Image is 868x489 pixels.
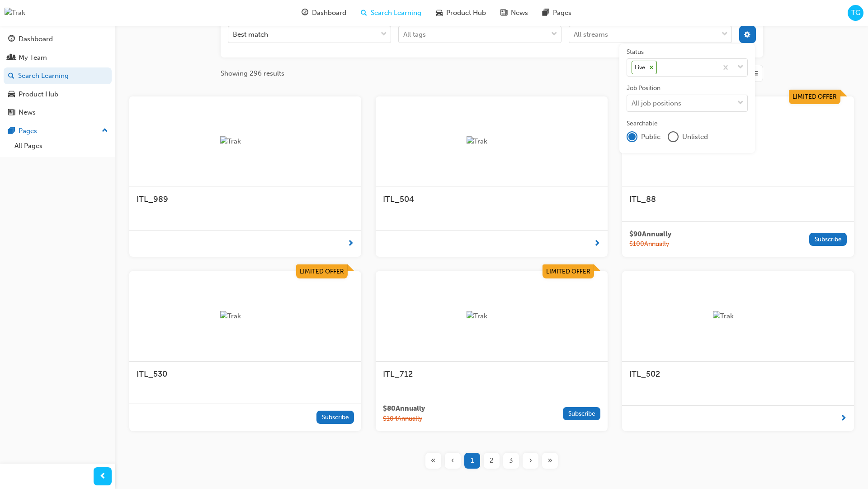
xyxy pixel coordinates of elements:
[398,15,561,43] label: tagOptions
[99,471,106,482] span: prev-icon
[659,63,660,71] input: StatusLive
[137,194,168,204] span: ITL_989
[467,311,516,321] img: Trak
[737,62,744,73] span: down-icon
[4,29,112,123] button: DashboardMy TeamSearch LearningProduct HubNews
[632,61,646,74] div: Live
[403,29,426,40] div: All tags
[622,96,854,257] a: Limited OfferTrakITL_88$90Annually$100AnnuallySubscribe
[302,7,308,19] span: guage-icon
[511,8,528,18] span: News
[312,8,346,18] span: Dashboard
[8,35,15,43] span: guage-icon
[383,194,414,204] span: ITL_504
[11,139,112,153] a: All Pages
[431,455,436,466] span: «
[220,136,270,147] img: Trak
[629,229,671,240] span: $ 90 Annually
[848,5,863,21] button: TG
[668,131,679,142] div: unlistedOption
[137,369,167,379] span: ITL_530
[19,126,37,136] div: Pages
[4,123,112,139] button: Pages
[294,4,354,22] a: guage-iconDashboard
[8,127,15,135] span: pages-icon
[509,455,513,466] span: 3
[4,31,112,48] a: Dashboard
[446,8,486,18] span: Product Hub
[851,8,860,18] span: TG
[102,125,108,137] span: up-icon
[221,68,284,79] span: Showing 296 results
[632,98,681,108] div: All job positions
[471,455,474,466] span: 1
[5,8,25,18] img: Trak
[462,453,482,469] button: Page 1
[19,89,58,100] div: Product Hub
[347,238,354,249] span: next-icon
[627,131,637,142] div: publicOption
[521,453,540,469] button: Next page
[713,311,763,321] img: Trak
[424,453,443,469] button: First page
[540,453,560,469] button: Last page
[4,49,112,66] a: My Team
[737,97,744,109] span: down-icon
[535,4,579,22] a: pages-iconPages
[383,414,425,424] span: $ 104 Annually
[443,453,462,469] button: Previous page
[500,7,507,19] span: news-icon
[300,268,344,275] span: Limited Offer
[641,132,660,142] span: Public
[529,455,532,466] span: ›
[574,29,608,40] div: All streams
[627,119,658,128] div: Searchable
[629,369,660,379] span: ITL_502
[547,455,552,466] span: »
[436,7,443,19] span: car-icon
[542,7,549,19] span: pages-icon
[793,93,837,101] span: Limited Offer
[501,453,521,469] button: Page 3
[451,455,454,466] span: ‹
[383,403,425,414] span: $ 80 Annually
[840,413,847,424] span: next-icon
[682,132,708,142] span: Unlisted
[490,455,494,466] span: 2
[627,48,644,57] div: Status
[383,369,413,379] span: ITL_712
[19,53,47,63] div: My Team
[19,34,53,44] div: Dashboard
[629,239,671,249] span: $ 100 Annually
[594,238,600,249] span: next-icon
[220,311,270,321] img: Trak
[376,271,608,431] a: Limited OfferTrakITL_712$80Annually$104AnnuallySubscribe
[316,411,354,424] button: Subscribe
[233,29,268,40] div: Best match
[809,233,847,246] button: Subscribe
[8,109,15,117] span: news-icon
[129,96,361,257] a: TrakITL_989
[722,29,728,40] span: down-icon
[629,194,656,204] span: ITL_88
[563,407,600,420] button: Subscribe
[467,136,516,147] img: Trak
[354,4,429,22] a: search-iconSearch Learning
[376,96,608,257] a: TrakITL_504
[546,268,590,275] span: Limited Offer
[361,7,367,19] span: search-icon
[4,104,112,121] a: News
[8,72,14,80] span: search-icon
[129,271,361,431] a: Limited OfferTrakITL_530Subscribe
[553,8,571,18] span: Pages
[8,91,15,99] span: car-icon
[381,29,387,40] span: down-icon
[4,67,112,84] a: Search Learning
[739,26,756,43] button: cog-icon
[19,107,36,118] div: News
[493,4,535,22] a: news-iconNews
[371,8,421,18] span: Search Learning
[4,86,112,103] a: Product Hub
